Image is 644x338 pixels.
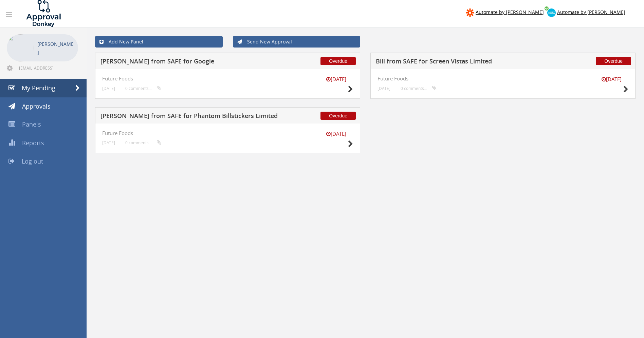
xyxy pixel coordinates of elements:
[102,76,353,81] h4: Future Foods
[37,40,75,57] p: [PERSON_NAME]
[401,86,437,91] small: 0 comments...
[596,57,631,65] span: Overdue
[319,130,353,137] small: [DATE]
[22,139,44,147] span: Reports
[466,8,474,17] img: zapier-logomark.png
[378,86,390,91] small: [DATE]
[233,36,361,48] a: Send New Approval
[320,112,356,120] span: Overdue
[376,58,554,67] h5: Bill from SAFE for Screen Vistas Limited
[319,76,353,83] small: [DATE]
[102,130,353,136] h4: Future Foods
[476,9,544,15] span: Automate by [PERSON_NAME]
[594,76,628,83] small: [DATE]
[125,86,161,91] small: 0 comments...
[125,140,161,145] small: 0 comments...
[22,84,55,92] span: My Pending
[95,36,223,48] a: Add New Panel
[22,102,51,110] span: Approvals
[19,65,77,71] span: [EMAIL_ADDRESS][DOMAIN_NAME]
[22,120,41,128] span: Panels
[378,76,628,81] h4: Future Foods
[100,113,278,121] h5: [PERSON_NAME] from SAFE for Phantom Billstickers Limited
[547,8,556,17] img: xero-logo.png
[320,57,356,65] span: Overdue
[22,157,43,165] span: Log out
[100,58,278,67] h5: [PERSON_NAME] from SAFE for Google
[557,9,625,15] span: Automate by [PERSON_NAME]
[102,140,115,145] small: [DATE]
[102,86,115,91] small: [DATE]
